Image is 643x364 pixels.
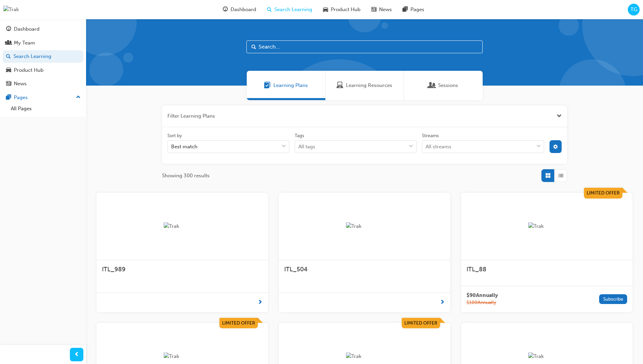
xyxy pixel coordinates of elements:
span: Grid [545,172,551,180]
img: Trak [528,353,565,360]
span: Product Hub [331,6,360,13]
img: Trak [528,222,565,230]
a: TrakITL_504 [279,193,450,312]
img: Trak [346,222,383,230]
span: down-icon [409,142,413,151]
a: TrakITL_989 [97,193,268,312]
span: Learning Plans [264,82,271,89]
a: My Team [3,37,83,49]
a: car-iconProduct Hub [318,3,366,17]
a: All Pages [8,103,83,114]
img: Trak [164,222,201,230]
a: guage-iconDashboard [217,3,262,17]
div: Dashboard [14,25,39,33]
div: My Team [14,39,35,47]
span: down-icon [536,142,541,151]
span: guage-icon [6,26,11,32]
span: Limited Offer [404,320,437,326]
span: Learning Plans [273,82,308,89]
a: search-iconSearch Learning [262,3,318,17]
span: pages-icon [403,5,408,14]
span: $ 100 Annually [466,299,498,307]
span: next-icon [258,298,263,307]
div: Tags [295,132,304,139]
span: search-icon [6,54,11,60]
span: Showing 300 results [162,172,210,180]
img: Trak [3,6,19,13]
span: Learning Resources [337,82,343,89]
span: $ 90 Annually [466,292,498,299]
span: car-icon [323,5,328,14]
span: News [379,6,392,13]
span: TG [631,6,637,13]
div: News [14,80,27,88]
a: Learning ResourcesLearning Resources [325,71,404,100]
span: ITL_88 [466,266,486,273]
a: Product Hub [3,64,83,77]
span: Search [251,43,256,51]
a: Learning PlansLearning Plans [247,71,325,100]
div: Product Hub [14,66,44,74]
div: Streams [422,132,439,139]
span: Limited Offer [222,320,255,326]
a: pages-iconPages [397,3,430,17]
span: people-icon [6,40,11,46]
button: Pages [3,91,83,104]
label: tagOptions [295,132,417,153]
span: Sessions [429,82,435,89]
button: Subscribe [599,294,627,304]
a: Search Learning [3,50,83,63]
span: news-icon [371,5,376,14]
div: Best match [171,143,197,151]
span: next-icon [440,298,445,307]
input: Search... [246,40,483,53]
span: Pages [410,6,424,13]
button: cog-icon [550,140,562,153]
button: DashboardMy TeamSearch LearningProduct HubNews [3,22,83,91]
div: Pages [14,94,28,101]
span: car-icon [6,67,11,73]
span: ITL_989 [102,266,126,273]
div: All tags [298,143,315,151]
a: Dashboard [3,23,83,35]
span: Search Learning [274,6,312,13]
button: Close the filter [557,112,562,120]
span: prev-icon [74,351,79,359]
span: guage-icon [223,5,228,14]
img: Trak [346,353,383,360]
span: Dashboard [231,6,256,13]
a: news-iconNews [366,3,397,17]
div: Sort by [167,132,182,139]
span: up-icon [76,93,81,102]
span: news-icon [6,81,11,87]
span: Limited Offer [587,190,620,196]
span: Sessions [438,82,458,89]
span: pages-icon [6,95,11,101]
span: ITL_504 [284,266,307,273]
span: cog-icon [553,145,558,150]
a: News [3,78,83,90]
span: search-icon [267,5,272,14]
span: Learning Resources [346,82,392,89]
div: All streams [426,143,451,151]
span: down-icon [282,142,286,151]
a: SessionsSessions [404,71,483,100]
span: List [558,172,563,180]
a: Limited OfferTrakITL_88$90Annually$100AnnuallySubscribe [461,193,633,312]
button: TG [628,4,640,16]
img: Trak [164,353,201,360]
